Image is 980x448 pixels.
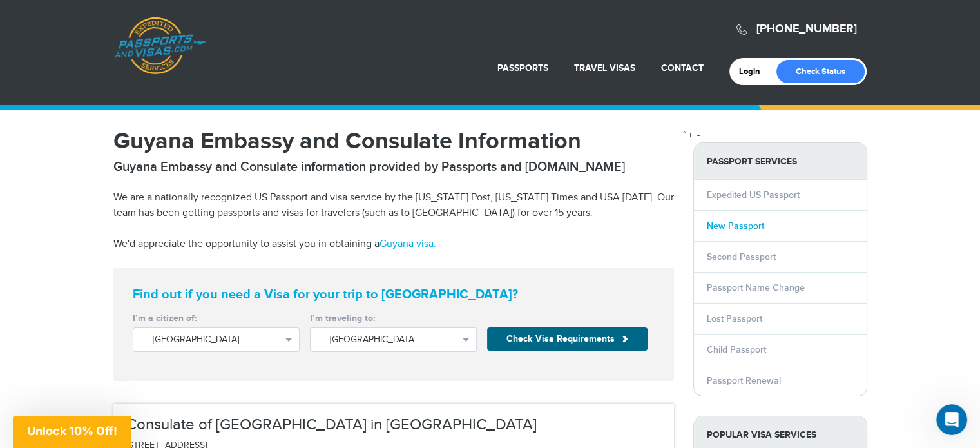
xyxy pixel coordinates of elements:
a: Travel Visas [574,63,635,73]
a: Lost Passport [707,313,762,324]
button: [GEOGRAPHIC_DATA] [133,327,300,352]
label: I’m traveling to: [310,312,477,325]
a: New Passport [707,220,764,231]
a: Second Passport [707,251,776,262]
a: Check Status [776,60,865,83]
a: [PHONE_NUMBER] [756,22,857,36]
a: Passport Name Change [707,282,805,293]
a: Passports [497,63,548,73]
button: [GEOGRAPHIC_DATA] [310,327,477,352]
a: Expedited US Passport [707,190,800,200]
span: Unlock 10% Off! [27,424,117,438]
h2: Guyana Embassy and Consulate information provided by Passports and [DOMAIN_NAME] [113,159,674,175]
div: Unlock 10% Off! [13,416,131,448]
p: We are a nationally recognized US Passport and visa service by the [US_STATE] Post, [US_STATE] Ti... [113,190,674,221]
strong: PASSPORT SERVICES [694,143,867,180]
span: [GEOGRAPHIC_DATA] [153,333,280,346]
label: I’m a citizen of: [133,312,300,325]
strong: Find out if you need a Visa for your trip to [GEOGRAPHIC_DATA]? [133,287,655,302]
a: Passport Renewal [707,375,781,386]
span: [GEOGRAPHIC_DATA] [330,333,457,346]
a: Contact [661,63,704,73]
p: We'd appreciate the opportunity to assist you in obtaining a [113,237,674,252]
a: Passports & [DOMAIN_NAME] [114,17,206,75]
iframe: Intercom live chat [936,404,967,435]
h3: Consulate of [GEOGRAPHIC_DATA] in [GEOGRAPHIC_DATA] [126,416,661,433]
button: Check Visa Requirements [487,327,648,351]
a: Child Passport [707,344,766,355]
h1: Guyana Embassy and Consulate Information [113,130,674,153]
a: Login [739,66,769,77]
a: Guyana visa. [380,238,436,250]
